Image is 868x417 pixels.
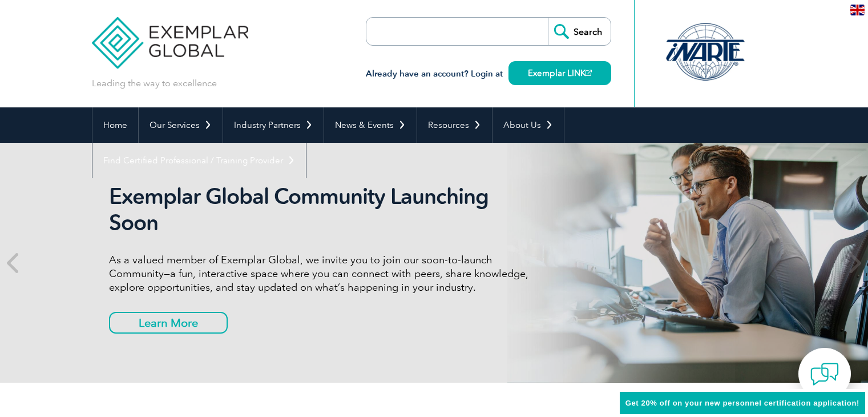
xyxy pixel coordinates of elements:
[109,253,537,294] p: As a valued member of Exemplar Global, we invite you to join our soon-to-launch Community—a fun, ...
[586,70,592,76] img: open_square.png
[492,107,564,143] a: About Us
[417,107,492,143] a: Resources
[109,312,228,334] a: Learn More
[625,399,859,407] span: Get 20% off on your new personnel certification application!
[508,61,611,85] a: Exemplar LINK
[139,107,223,143] a: Our Services
[223,107,324,143] a: Industry Partners
[366,67,611,81] h3: Already have an account? Login at
[92,107,138,143] a: Home
[92,143,306,178] a: Find Certified Professional / Training Provider
[109,183,537,236] h2: Exemplar Global Community Launching Soon
[324,107,417,143] a: News & Events
[810,360,839,388] img: contact-chat.png
[548,18,611,45] input: Search
[92,77,217,90] p: Leading the way to excellence
[850,5,865,15] img: en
